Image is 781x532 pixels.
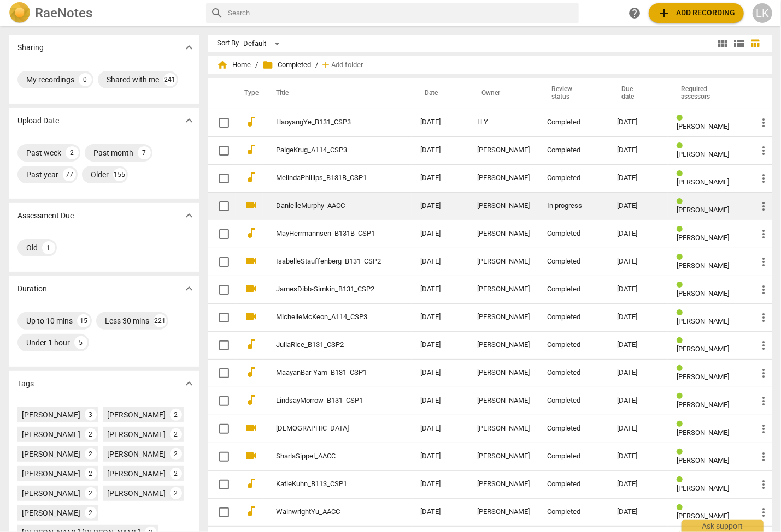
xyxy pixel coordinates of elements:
span: table_chart [750,38,761,49]
div: My recordings [26,74,74,85]
div: [PERSON_NAME] [477,230,530,238]
div: Completed [547,369,600,377]
span: Home [217,59,251,70]
a: JamesDibb-Simkin_B131_CSP2 [276,285,381,294]
div: [PERSON_NAME] [22,507,80,518]
a: MichelleMcKeon_A114_CSP3 [276,313,381,321]
div: 77 [63,168,76,181]
span: more_vert [757,394,770,408]
div: Default [243,35,284,52]
span: [PERSON_NAME] [677,206,729,214]
div: [PERSON_NAME] [22,449,80,459]
div: [PERSON_NAME] [477,313,530,321]
div: [PERSON_NAME] [477,369,530,377]
div: [PERSON_NAME] [107,468,166,479]
div: [PERSON_NAME] [107,409,166,420]
div: [PERSON_NAME] [477,425,530,433]
p: Duration [17,283,47,295]
th: Title [263,78,412,109]
div: 5 [74,336,87,349]
td: [DATE] [412,248,468,276]
button: Show more [181,39,197,56]
div: [PERSON_NAME] [477,341,530,349]
span: Review status: completed [677,392,687,401]
button: Upload [649,3,744,23]
div: Completed [547,425,600,433]
div: 2 [85,448,97,460]
span: expand_more [183,377,196,390]
div: Older [91,169,109,180]
span: more_vert [757,450,770,463]
button: Tile view [714,35,731,52]
span: [PERSON_NAME] [677,428,729,437]
div: 241 [163,73,177,86]
div: [PERSON_NAME] [107,429,166,440]
div: 15 [77,314,90,327]
div: 221 [154,314,167,327]
span: videocam [244,449,257,462]
div: Ask support [682,520,764,532]
span: more_vert [757,255,770,268]
span: [PERSON_NAME] [677,373,729,381]
span: [PERSON_NAME] [677,122,729,130]
th: Required assessors [668,78,748,109]
span: expand_more [183,114,196,127]
span: more_vert [757,116,770,129]
span: audiotrack [244,226,257,240]
span: [PERSON_NAME] [677,150,729,158]
span: view_list [732,37,745,50]
div: Completed [547,258,600,266]
span: audiotrack [244,477,257,490]
div: In progress [547,202,600,210]
span: Review status: completed [677,170,687,178]
div: [DATE] [617,202,659,210]
span: videocam [244,199,257,212]
span: [PERSON_NAME] [677,512,729,520]
div: Completed [547,230,600,238]
div: [PERSON_NAME] [22,409,80,420]
div: [DATE] [617,508,659,516]
span: add [320,59,331,70]
div: Past year [26,169,58,180]
div: [PERSON_NAME] [477,146,530,154]
div: [PERSON_NAME] [477,480,530,488]
a: LindsayMorrow_B131_CSP1 [276,397,381,405]
span: Review status: completed [677,337,687,345]
div: [DATE] [617,341,659,349]
td: [DATE] [412,276,468,303]
span: Review status: completed [677,448,687,456]
div: [PERSON_NAME] [477,452,530,461]
span: expand_more [183,282,196,295]
div: [DATE] [617,313,659,321]
span: search [210,7,224,20]
div: 2 [85,507,97,519]
a: MayHerrmannsen_B131B_CSP1 [276,230,381,238]
button: LK [753,3,772,23]
td: [DATE] [412,443,468,470]
div: Completed [547,452,600,461]
div: [DATE] [617,369,659,377]
div: Up to 10 mins [26,315,73,326]
span: audiotrack [244,505,257,518]
td: [DATE] [412,109,468,136]
div: 2 [170,428,182,440]
th: Due date [608,78,668,109]
a: SharlaSippel_AACC [276,452,381,461]
div: 2 [85,428,97,440]
span: [PERSON_NAME] [677,456,729,464]
a: DanielleMurphy_AACC [276,202,381,210]
span: help [628,7,641,20]
span: [PERSON_NAME] [677,234,729,242]
div: [DATE] [617,146,659,154]
td: [DATE] [412,164,468,192]
div: Completed [547,480,600,488]
span: videocam [244,254,257,267]
div: Completed [547,313,600,321]
td: [DATE] [412,136,468,164]
span: Review status: completed [677,198,687,206]
span: home [217,59,228,70]
div: [DATE] [617,397,659,405]
span: / [315,61,318,69]
div: 0 [79,73,92,86]
div: [PERSON_NAME] [477,508,530,516]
